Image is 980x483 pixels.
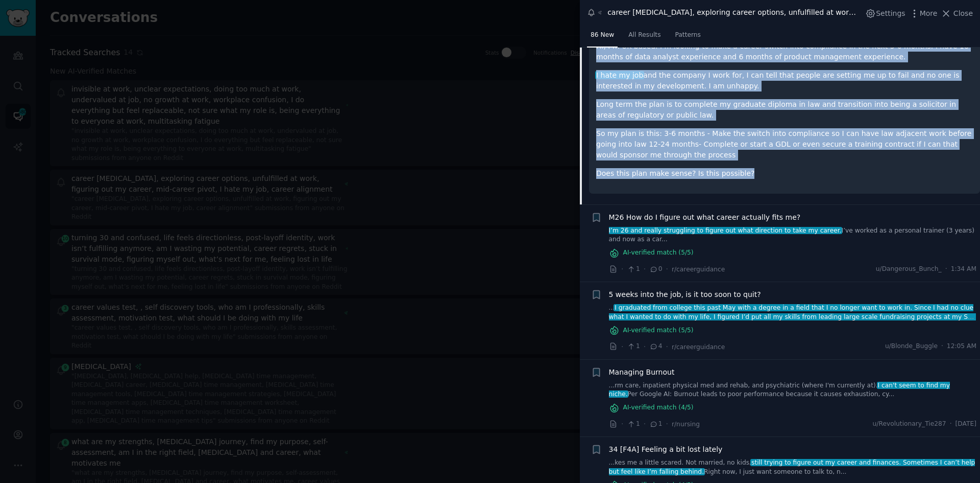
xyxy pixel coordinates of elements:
span: 1 [627,265,640,274]
span: u/Dangerous_Bunch_ [876,265,942,274]
p: So my plan is this: 3-6 months - Make the switch into compliance so I can have law adjacent work ... [596,128,973,160]
button: Settings [865,8,905,19]
button: Close [941,8,973,19]
span: 1 [649,420,662,429]
p: Long term the plan is to complete my graduate diploma in law and transition into being a solicito... [596,99,973,121]
a: 34 [F4A] Feeling a bit lost lately [609,444,723,455]
a: 5 weeks into the job, is it too soon to quit? [609,289,761,300]
span: I hate my job [595,71,644,79]
span: I’m 26 and really struggling to figure out what direction to take my career. [608,227,843,234]
span: 0 [649,265,662,274]
button: More [909,8,938,19]
span: · [621,264,623,274]
span: r/careerguidance [672,266,725,273]
span: 1 [627,342,640,351]
span: Settings [876,8,905,19]
span: u/Blonde_Buggle [885,342,938,351]
a: ...rm care, inpatient physical med and rehab, and psychiatric (where I'm currently at).I can't se... [609,381,977,399]
span: · [666,264,668,274]
p: Hi, I’m UK based. I’m looking to make a career switch into compliance in the next 3-6 months. I h... [596,41,973,62]
span: · [941,342,943,351]
a: I’m 26 and really struggling to figure out what direction to take my career.I’ve worked as a pers... [609,226,977,244]
span: · [666,419,668,429]
span: u/Revolutionary_Tie287 [873,420,946,429]
span: Close [953,8,973,19]
span: still trying to figure out my career and finances. Sometimes I can’t help but feel like I’m falli... [609,459,975,475]
span: · [644,419,646,429]
span: More [920,8,938,19]
span: 86 New [591,31,614,40]
span: · [621,341,623,352]
span: 12:05 AM [947,342,976,351]
span: · [621,419,623,429]
span: · [945,265,947,274]
span: 1 [627,420,640,429]
span: All Results [628,31,660,40]
span: · [644,264,646,274]
span: AI-verified match ( 5 /5) [623,248,694,258]
span: AI-verified match ( 4 /5) [623,403,694,412]
span: Patterns [675,31,701,40]
span: AI-verified match ( 5 /5) [623,326,694,335]
a: All Results [625,27,664,48]
span: · [666,341,668,352]
span: I graduated from college this past May with a degree in a field that I no longer want to work in.... [609,304,976,329]
p: Does this plan make sense? Is this possible? [596,168,973,179]
span: · [950,420,952,429]
a: Patterns [672,27,704,48]
span: 4 [649,342,662,351]
a: ...I graduated from college this past May with a degree in a field that I no longer want to work ... [609,304,977,321]
a: 86 New [587,27,618,48]
a: Managing Burnout [609,367,675,378]
span: [DATE] [955,420,976,429]
span: r/careerguidance [672,343,725,351]
span: 1:34 AM [951,265,976,274]
a: ...kes me a little scared. Not married, no kids,still trying to figure out my career and finances... [609,458,977,476]
span: · [644,341,646,352]
span: r/nursing [672,421,700,428]
a: M26 How do I figure out what career actually fits me? [609,212,801,223]
div: career [MEDICAL_DATA], exploring career options, unfulfilled at work, figuring out my career, mid... [607,7,860,18]
p: and the company I work for, I can tell that people are setting me up to fail and no one is intere... [596,70,973,91]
